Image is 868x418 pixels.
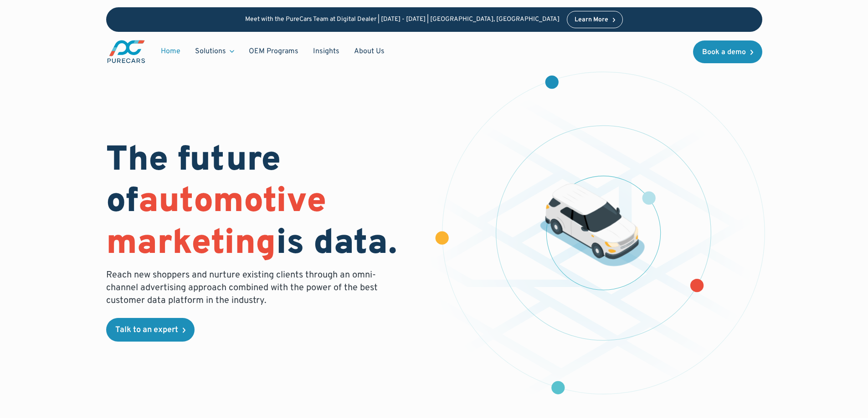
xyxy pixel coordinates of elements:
a: Book a demo [693,40,762,63]
img: illustration of a vehicle [540,184,645,267]
a: OEM Programs [241,43,306,60]
a: Insights [306,43,347,60]
img: purecars logo [106,39,146,64]
div: Solutions [195,46,226,56]
div: Talk to an expert [115,326,178,334]
div: Book a demo [702,49,746,56]
a: About Us [347,43,392,60]
div: Learn More [575,17,608,23]
p: Meet with the PureCars Team at Digital Dealer | [DATE] - [DATE] | [GEOGRAPHIC_DATA], [GEOGRAPHIC_... [245,16,560,24]
a: main [106,39,146,64]
h1: The future of is data. [106,141,423,265]
a: Talk to an expert [106,318,195,342]
div: Solutions [188,43,241,60]
span: automotive marketing [106,181,326,266]
a: Learn More [567,11,623,28]
p: Reach new shoppers and nurture existing clients through an omni-channel advertising approach comb... [106,269,383,307]
a: Home [154,43,188,60]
